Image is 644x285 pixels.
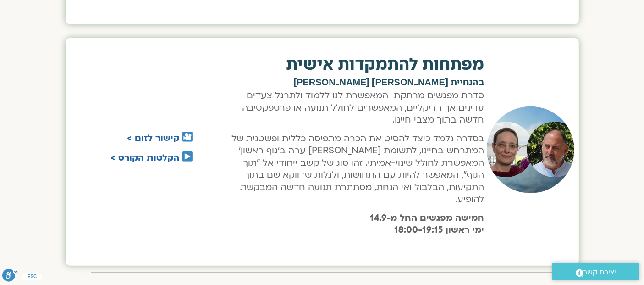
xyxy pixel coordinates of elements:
[226,89,484,126] p: סדרת מפגשים מרתקת המאפשרת לנו ללמוד ולתרגל צעדים עדינים אך רדיקליים, המאפשרים לחולל תנועה או פרספ...
[182,132,193,142] img: 🎦
[110,152,179,164] a: הקלטות הקורס >
[370,212,484,236] b: חמישה מפגשים החל מ-14.9 ימי ראשון 18:00-19:15
[226,56,484,73] h2: מפתחות להתמקדות אישית
[127,132,179,144] a: קישור לזום >
[226,78,484,87] h2: בהנחיית [PERSON_NAME] [PERSON_NAME]
[583,266,616,279] span: יצירת קשר
[226,133,484,205] p: בסדרה נלמד כיצד להסיט את הכרה מתפיסה כללית ופשטנית של המתרחש בחיינו, לתשומת [PERSON_NAME] ערה ב'ג...
[182,151,193,162] img: ▶️
[552,263,639,280] a: יצירת קשר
